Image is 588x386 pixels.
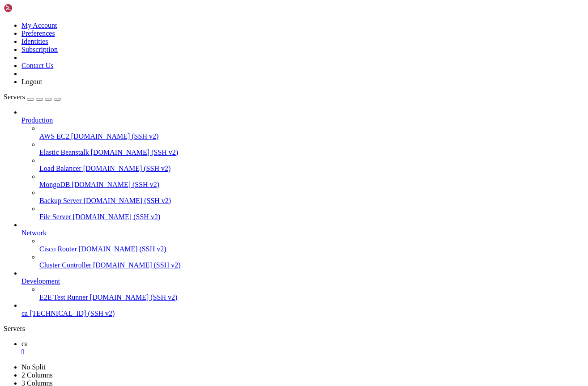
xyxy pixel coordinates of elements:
[21,310,28,317] span: ca
[39,261,584,269] a: Cluster Controller [DOMAIN_NAME] (SSH v2)
[39,189,584,205] li: Backup Server [DOMAIN_NAME] (SSH v2)
[21,229,47,237] span: Network
[90,293,178,301] span: [DOMAIN_NAME] (SSH v2)
[39,253,584,269] li: Cluster Controller [DOMAIN_NAME] (SSH v2)
[39,197,584,205] a: Backup Server [DOMAIN_NAME] (SSH v2)
[84,197,171,204] span: [DOMAIN_NAME] (SSH v2)
[39,132,584,140] a: AWS EC2 [DOMAIN_NAME] (SSH v2)
[4,10,7,16] div: (0, 1)
[21,229,584,237] a: Network
[4,325,584,333] div: Servers
[39,157,584,173] li: Load Balancer [DOMAIN_NAME] (SSH v2)
[21,310,584,318] a: ca [TECHNICAL_ID] (SSH v2)
[21,301,584,318] li: ca [TECHNICAL_ID] (SSH v2)
[39,285,584,301] li: E2E Test Runner [DOMAIN_NAME] (SSH v2)
[21,108,584,221] li: Production
[21,116,584,124] a: Production
[39,213,71,221] span: File Server
[21,340,28,348] span: ca
[39,245,584,253] a: Cisco Router [DOMAIN_NAME] (SSH v2)
[73,213,161,221] span: [DOMAIN_NAME] (SSH v2)
[21,221,584,269] li: Network
[39,140,584,157] li: Elastic Beanstalk [DOMAIN_NAME] (SSH v2)
[21,269,584,301] li: Development
[4,4,471,10] x-row: Connecting [TECHNICAL_ID]...
[71,132,159,140] span: [DOMAIN_NAME] (SSH v2)
[39,197,82,204] span: Backup Server
[4,4,55,13] img: Shellngn
[83,165,171,172] span: [DOMAIN_NAME] (SSH v2)
[39,181,70,188] span: MongoDB
[21,21,57,29] a: My Account
[93,261,181,269] span: [DOMAIN_NAME] (SSH v2)
[39,124,584,140] li: AWS EC2 [DOMAIN_NAME] (SSH v2)
[39,293,584,301] a: E2E Test Runner [DOMAIN_NAME] (SSH v2)
[39,261,91,269] span: Cluster Controller
[4,93,61,101] a: Servers
[39,245,77,253] span: Cisco Router
[39,132,69,140] span: AWS EC2
[39,237,584,253] li: Cisco Router [DOMAIN_NAME] (SSH v2)
[21,371,53,379] a: 2 Columns
[79,245,166,253] span: [DOMAIN_NAME] (SSH v2)
[21,78,42,85] a: Logout
[4,93,25,101] span: Servers
[39,148,584,157] a: Elastic Beanstalk [DOMAIN_NAME] (SSH v2)
[39,165,81,172] span: Load Balancer
[39,213,584,221] a: File Server [DOMAIN_NAME] (SSH v2)
[39,148,89,156] span: Elastic Beanstalk
[21,62,54,69] a: Contact Us
[21,30,55,37] a: Preferences
[30,310,115,317] span: [TECHNICAL_ID] (SSH v2)
[39,165,584,173] a: Load Balancer [DOMAIN_NAME] (SSH v2)
[21,277,584,285] a: Development
[21,340,584,356] a: ca
[39,173,584,189] li: MongoDB [DOMAIN_NAME] (SSH v2)
[39,293,88,301] span: E2E Test Runner
[21,116,53,124] span: Production
[21,348,584,356] a: 
[21,277,60,285] span: Development
[21,46,58,53] a: Subscription
[21,38,48,45] a: Identities
[39,181,584,189] a: MongoDB [DOMAIN_NAME] (SSH v2)
[21,363,46,371] a: No Split
[91,148,179,156] span: [DOMAIN_NAME] (SSH v2)
[72,181,159,188] span: [DOMAIN_NAME] (SSH v2)
[39,205,584,221] li: File Server [DOMAIN_NAME] (SSH v2)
